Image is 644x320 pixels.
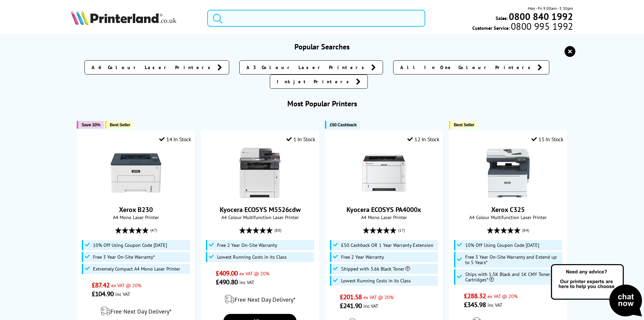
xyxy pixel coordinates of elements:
span: £490.80 [216,278,238,286]
button: Save 33% [77,121,103,129]
span: Sales: [496,15,508,21]
a: Xerox C325 [483,193,533,200]
div: modal_delivery [205,290,315,309]
span: inc VAT [239,279,254,285]
img: Xerox C325 [483,148,533,198]
a: Kyocera ECOSYS M5526cdw [220,205,301,214]
span: £50 Cashback [330,122,356,127]
span: £409.00 [216,269,238,278]
span: £87.42 [92,281,110,290]
span: Save 33% [81,122,100,127]
span: ex VAT @ 20% [239,270,269,277]
span: inc VAT [115,291,130,297]
button: £50 Cashback [325,121,360,129]
div: 1 In Stock [286,136,315,143]
span: 10% Off Using Coupon Code [DATE] [465,242,539,248]
a: A3 Colour Laser Printers [239,60,383,74]
img: Printerland Logo [71,10,176,25]
span: ex VAT @ 20% [111,282,141,289]
div: 15 In Stock [531,136,563,143]
span: inc VAT [363,303,378,309]
img: Open Live Chat window [549,263,644,319]
span: Best Seller [454,122,474,127]
img: Xerox B230 [111,148,161,198]
a: Xerox B230 [111,193,161,200]
span: Inkjet Printers [277,78,353,85]
span: £104.90 [92,290,114,298]
a: A4 Colour Laser Printers [85,60,229,74]
span: All In One Colour Printers [400,64,534,71]
span: £241.90 [340,301,362,310]
span: Free 3 Year On-Site Warranty and Extend up to 5 Years* [465,254,561,265]
span: (17) [398,224,405,237]
a: Xerox B230 [119,205,153,214]
span: inc VAT [487,302,502,308]
b: 0800 840 1992 [509,10,573,23]
span: 10% Off Using Coupon Code [DATE] [93,242,167,248]
span: Shipped with 3.6k Black Toner [341,266,410,272]
span: A3 Colour Laser Printers [246,64,368,71]
span: (47) [150,224,157,237]
span: £50 Cashback OR 1 Year Warranty Extension [341,242,433,248]
div: 14 In Stock [159,136,191,143]
span: Free 2 Year Warranty [341,254,384,260]
a: Kyocera ECOSYS M5526cdw [235,193,285,200]
img: Kyocera ECOSYS PA4000x [359,148,409,198]
span: A4 Colour Laser Printers [92,64,214,71]
span: £288.32 [464,292,486,300]
span: Best Seller [110,122,130,127]
span: A4 Mono Laser Printer [329,214,439,220]
span: £345.98 [464,300,486,309]
span: Lowest Running Costs in its Class [341,278,411,283]
span: ex VAT @ 20% [487,293,518,299]
div: 12 In Stock [407,136,439,143]
a: Kyocera ECOSYS PA4000x [347,205,421,214]
span: £201.58 [340,293,362,301]
a: Kyocera ECOSYS PA4000x [359,193,409,200]
img: Kyocera ECOSYS M5526cdw [235,148,285,198]
span: Extremely Compact A4 Mono Laser Printer [93,266,180,272]
span: Customer Service: [472,23,573,31]
span: ex VAT @ 20% [363,294,393,300]
span: Lowest Running Costs in its Class [217,254,287,260]
a: Printerland Logo [71,10,199,26]
span: Mon - Fri 9:00am - 5:30pm [528,5,573,12]
a: Xerox C325 [491,205,525,214]
button: Best Seller [449,121,478,129]
span: Free 3 Year On-Site Warranty* [93,254,155,260]
button: Best Seller [105,121,134,129]
span: (80) [275,224,281,237]
span: A4 Mono Laser Printer [80,214,191,220]
a: Inkjet Printers [270,74,368,89]
span: A4 Colour Multifunction Laser Printer [453,214,563,220]
input: Search product or brand [207,10,425,27]
span: A4 Colour Multifunction Laser Printer [205,214,315,220]
h3: Most Popular Printers [71,99,573,108]
span: Ships with 1.5K Black and 1K CMY Toner Cartridges* [465,272,561,282]
a: 0800 840 1992 [508,13,573,20]
a: All In One Colour Printers [393,60,549,74]
span: Free 2 Year On-Site Warranty [217,242,277,248]
h3: Popular Searches [71,42,573,51]
span: 0800 995 1992 [510,23,573,29]
span: (84) [522,224,529,237]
